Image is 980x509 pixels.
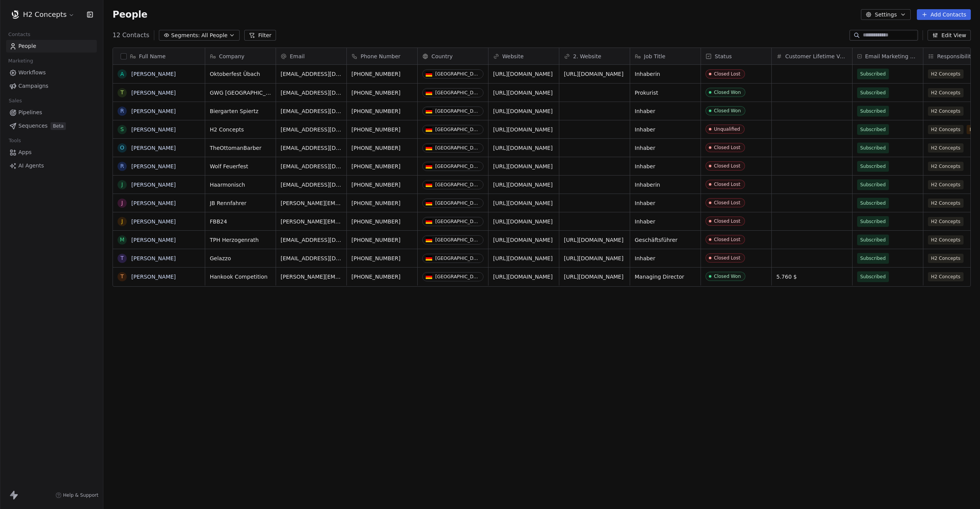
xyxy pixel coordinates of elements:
[714,108,741,113] div: Closed Won
[860,254,886,262] span: Subscribed
[493,90,553,96] a: [URL][DOMAIN_NAME]
[435,219,480,224] div: [GEOGRAPHIC_DATA]
[6,66,97,79] a: Workflows
[210,89,271,97] span: GWG [GEOGRAPHIC_DATA]
[9,8,76,21] button: H2 Concepts
[244,30,276,41] button: Filter
[121,125,124,133] div: S
[564,274,624,280] a: [URL][DOMAIN_NAME]
[205,48,276,64] div: Company
[281,163,342,170] span: [EMAIL_ADDRESS][DOMAIN_NAME]
[290,53,305,60] span: Email
[502,53,524,60] span: Website
[865,53,918,60] span: Email Marketing Consent
[210,236,271,244] span: TPH Herzogenrath
[351,254,413,262] span: [PHONE_NUMBER]
[210,70,271,78] span: Oktoberfest Übach
[131,90,176,96] a: [PERSON_NAME]
[281,199,342,207] span: [PERSON_NAME][EMAIL_ADDRESS][PERSON_NAME][DOMAIN_NAME]
[5,29,34,40] span: Contacts
[435,127,480,132] div: [GEOGRAPHIC_DATA]
[928,30,971,41] button: Edit View
[928,125,964,134] span: H2 Concepts
[928,69,964,79] span: H2 Concepts
[418,48,488,64] div: Country
[23,10,67,20] span: H2 Concepts
[171,31,200,39] span: Segments:
[853,48,923,64] div: Email Marketing Consent
[131,163,176,169] a: [PERSON_NAME]
[435,71,480,77] div: [GEOGRAPHIC_DATA]
[281,254,342,262] span: [EMAIL_ADDRESS][DOMAIN_NAME]
[493,108,553,114] a: [URL][DOMAIN_NAME]
[281,273,342,281] span: [PERSON_NAME][EMAIL_ADDRESS][DOMAIN_NAME]
[210,163,271,170] span: Wolf Feuerfest
[351,236,413,244] span: [PHONE_NUMBER]
[281,181,342,189] span: [EMAIL_ADDRESS][DOMAIN_NAME]
[281,89,342,97] span: [EMAIL_ADDRESS][DOMAIN_NAME]
[121,199,123,207] div: J
[6,80,97,92] a: Campaigns
[493,126,553,133] a: [URL][DOMAIN_NAME]
[210,144,271,152] span: TheOttomanBarber
[219,53,245,60] span: Company
[928,235,964,245] span: H2 Concepts
[928,143,964,153] span: H2 Concepts
[351,273,413,281] span: [PHONE_NUMBER]
[210,181,271,189] span: Haarmonisch
[714,163,740,169] div: Closed Lost
[635,89,696,97] span: Prokurist
[714,274,741,279] div: Closed Won
[928,88,964,97] span: H2 Concepts
[493,255,553,261] a: [URL][DOMAIN_NAME]
[210,273,271,281] span: Hankook Competition
[435,256,480,261] div: [GEOGRAPHIC_DATA]
[493,218,553,225] a: [URL][DOMAIN_NAME]
[860,236,886,244] span: Subscribed
[937,53,974,60] span: Responsibility
[18,162,44,170] span: AI Agents
[131,274,176,280] a: [PERSON_NAME]
[276,48,346,64] div: Email
[113,31,149,40] span: 12 Contacts
[861,9,910,20] button: Settings
[635,181,696,189] span: Inhaberin
[493,71,553,77] a: [URL][DOMAIN_NAME]
[635,254,696,262] span: Inhaber
[5,55,36,67] span: Marketing
[928,162,964,171] span: H2 Concepts
[435,237,480,243] div: [GEOGRAPHIC_DATA]
[131,237,176,243] a: [PERSON_NAME]
[635,163,696,170] span: Inhaber
[120,144,124,152] div: O
[860,107,886,115] span: Subscribed
[18,122,47,130] span: Sequences
[715,53,732,60] span: Status
[714,218,740,224] div: Closed Lost
[281,107,342,115] span: [EMAIL_ADDRESS][DOMAIN_NAME]
[714,71,740,77] div: Closed Lost
[11,10,20,19] img: logo_h2_portale.png
[120,162,124,170] div: R
[630,48,701,64] div: Job Title
[435,90,480,95] div: [GEOGRAPHIC_DATA]
[493,163,553,169] a: [URL][DOMAIN_NAME]
[113,65,205,478] div: grid
[210,199,271,207] span: JB Rennfahrer
[635,273,696,281] span: Managing Director
[860,199,886,207] span: Subscribed
[5,135,24,146] span: Tools
[928,254,964,263] span: H2 Concepts
[5,95,25,107] span: Sales
[860,163,886,170] span: Subscribed
[493,145,553,151] a: [URL][DOMAIN_NAME]
[635,70,696,78] span: Inhaberin
[559,48,630,64] div: 2. Website
[635,107,696,115] span: Inhaber
[644,53,665,60] span: Job Title
[210,218,271,225] span: FBB24
[493,237,553,243] a: [URL][DOMAIN_NAME]
[635,144,696,152] span: Inhaber
[435,182,480,187] div: [GEOGRAPHIC_DATA]
[435,108,480,114] div: [GEOGRAPHIC_DATA]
